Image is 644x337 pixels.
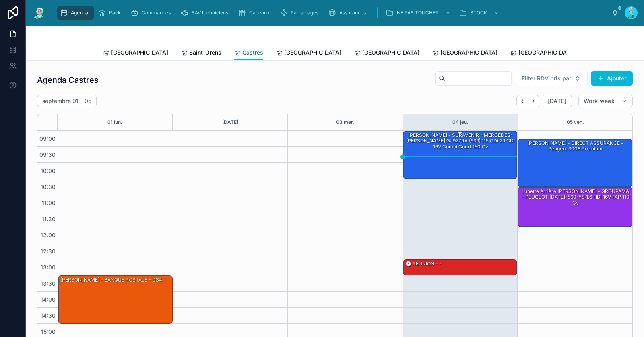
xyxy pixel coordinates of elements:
div: [PERSON_NAME] - DIRECT ASSURANCE - Peugeot 3008 premium [518,139,632,187]
div: [PERSON_NAME] - BANQUE POSTALE - DS4 [60,276,163,284]
span: [GEOGRAPHIC_DATA] [362,49,419,57]
div: [PERSON_NAME] - SURAVENIR - MERCEDES-[PERSON_NAME] GJ927RA (639) 115 CDi 2.1 CDI 16V Combi court ... [405,132,517,150]
button: [DATE] [222,114,238,130]
div: scrollable content [53,4,612,22]
div: 🕒 RÉUNION - - [405,260,442,267]
a: [GEOGRAPHIC_DATA] [103,45,168,62]
span: Castres [242,49,263,57]
span: 15:00 [39,328,58,335]
a: Cadeaux [235,6,275,20]
span: SAV techniciens [192,10,228,16]
a: [GEOGRAPHIC_DATA] [510,45,576,62]
span: Saint-Orens [189,49,221,57]
span: Filter RDV pris par [522,74,571,82]
div: 🕒 RÉUNION - - [403,260,517,275]
a: Castres [234,45,263,61]
span: 14:00 [39,296,58,303]
span: Cadeaux [249,10,270,16]
span: Rack [109,10,121,16]
span: Agenda [71,10,88,16]
span: 12:00 [39,232,58,238]
div: Lunette arrière [PERSON_NAME] - GROUPAMA - PEUGEOT [DATE]-860-YS 1.6 HDi 16V FAP 110 cv [518,187,632,227]
a: Agenda [57,6,94,20]
a: Commandes [128,6,176,20]
span: 11:00 [40,199,58,206]
button: 05 ven. [567,114,584,130]
button: 01 lun. [107,114,122,130]
span: Work week [584,97,615,105]
h2: septembre 01 – 05 [42,97,91,105]
button: Back [516,95,528,107]
a: [GEOGRAPHIC_DATA] [354,45,419,62]
img: App logo [32,6,47,19]
span: 13:00 [39,264,58,271]
a: STOCK [456,6,503,20]
button: Work week [578,95,633,107]
span: 13:30 [39,280,58,287]
span: 10:00 [39,167,58,174]
button: 04 jeu. [452,114,469,130]
span: [DATE] [548,97,567,105]
h1: Agenda Castres [37,74,99,86]
span: NE PAS TOUCHER [397,10,439,16]
span: Commandes [142,10,171,16]
a: NE PAS TOUCHER [383,6,455,20]
a: [GEOGRAPHIC_DATA] [432,45,497,62]
span: 14:30 [39,312,58,319]
span: Parrainages [291,10,318,16]
button: Next [528,95,539,107]
span: STOCK [470,10,487,16]
span: [GEOGRAPHIC_DATA] [111,49,168,57]
button: Select Button [515,71,588,86]
a: Assurances [326,6,372,20]
span: 11:30 [40,216,58,222]
span: 10:30 [39,183,58,190]
span: 12:30 [39,248,58,255]
span: [GEOGRAPHIC_DATA] [518,49,576,57]
button: [DATE] [543,95,572,107]
div: [PERSON_NAME] - DIRECT ASSURANCE - Peugeot 3008 premium [519,140,632,153]
a: Parrainages [277,6,324,20]
a: Rack [95,6,126,20]
a: Saint-Orens [181,45,221,62]
span: [GEOGRAPHIC_DATA] [284,49,341,57]
button: 03 mer. [336,114,354,130]
span: Assurances [339,10,366,16]
span: [GEOGRAPHIC_DATA] [440,49,497,57]
span: 09:30 [37,151,58,158]
button: Ajouter [591,71,633,86]
a: SAV techniciens [178,6,234,20]
span: 09:00 [37,135,58,142]
a: [GEOGRAPHIC_DATA] [276,45,341,62]
div: Lunette arrière [PERSON_NAME] - GROUPAMA - PEUGEOT [DATE]-860-YS 1.6 HDi 16V FAP 110 cv [519,188,632,207]
div: [PERSON_NAME] - SURAVENIR - MERCEDES-[PERSON_NAME] GJ927RA (639) 115 CDi 2.1 CDI 16V Combi court ... [403,131,517,179]
div: [PERSON_NAME] - BANQUE POSTALE - DS4 [58,276,172,323]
